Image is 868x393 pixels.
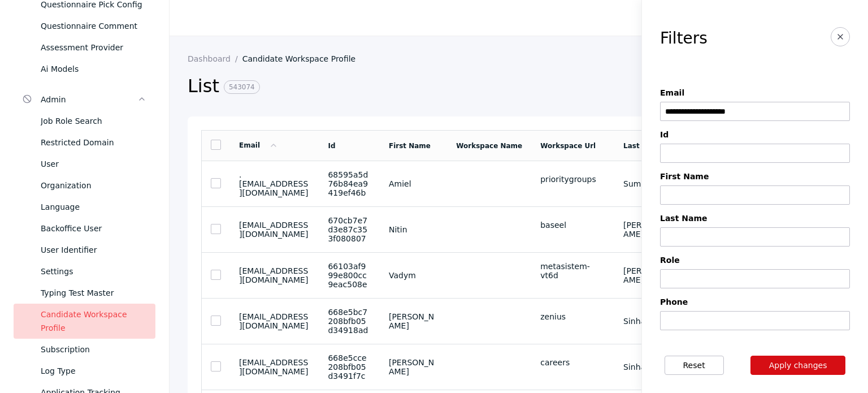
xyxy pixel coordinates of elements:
a: Subscription [14,339,155,360]
label: Role [660,256,850,265]
div: Questionnaire Comment [41,19,146,33]
div: Subscription [41,343,146,356]
div: Restricted Domain [41,136,146,149]
a: Language [14,196,155,218]
section: [EMAIL_ADDRESS][DOMAIN_NAME] [239,266,310,284]
h3: Filters [660,29,708,47]
div: Settings [41,265,146,278]
a: User [14,153,155,175]
section: [EMAIL_ADDRESS][DOMAIN_NAME] [239,221,310,239]
section: Sinha [623,317,672,326]
label: Email [660,88,850,97]
a: Candidate Workspace Profile [14,304,155,339]
div: User Identifier [41,243,146,257]
h2: List [188,75,674,98]
a: Organization [14,175,155,196]
section: 68595a5d76b84ea9419ef46b [328,170,370,197]
div: metasistem-vt6d [540,262,605,280]
div: Backoffice User [41,222,146,235]
div: careers [540,358,605,367]
a: Typing Test Master [14,282,155,304]
section: [PERSON_NAME] [623,221,672,239]
label: First Name [660,172,850,181]
section: 668e5bc7208bfb05d34918ad [328,308,370,335]
a: Candidate Workspace Profile [242,54,365,63]
a: Ai Models [14,58,155,80]
label: Phone [660,297,850,306]
div: Assessment Provider [41,41,146,54]
div: Log Type [41,364,146,378]
a: Last Name [623,142,664,150]
a: Email [239,141,278,149]
div: Job Role Search [41,114,146,128]
a: Restricted Domain [14,132,155,153]
section: 668e5cce208bfb05d3491f7c [328,353,370,381]
div: Organization [41,179,146,192]
section: Sinha [623,362,672,372]
a: Dashboard [188,54,242,63]
a: User Identifier [14,239,155,261]
div: Language [41,200,146,214]
section: Sumayao [623,179,672,188]
div: User [41,157,146,171]
label: Last Name [660,214,850,223]
td: Workspace Url [531,131,614,161]
section: [EMAIL_ADDRESS][DOMAIN_NAME] [239,312,310,330]
div: prioritygroups [540,175,605,184]
div: zenius [540,312,605,321]
section: Amiel [389,179,438,188]
div: Ai Models [41,62,146,76]
div: Typing Test Master [41,286,146,300]
section: [PERSON_NAME] [389,312,438,330]
section: Nitin [389,225,438,234]
div: Candidate Workspace Profile [41,308,146,335]
section: 66103af999e800cc9eac508e [328,262,370,289]
div: baseel [540,221,605,230]
button: Apply changes [750,356,846,375]
td: Workspace Name [447,131,531,161]
a: Log Type [14,360,155,382]
span: 543074 [224,80,260,94]
section: .[EMAIL_ADDRESS][DOMAIN_NAME] [239,170,310,197]
button: Reset [665,356,724,375]
section: 670cb7e7d3e87c353f080807 [328,216,370,243]
a: Id [328,142,335,150]
section: [PERSON_NAME] [389,358,438,376]
a: First Name [389,142,431,150]
div: Admin [41,93,137,106]
a: Questionnaire Comment [14,15,155,37]
a: Settings [14,261,155,282]
a: Backoffice User [14,218,155,239]
section: [PERSON_NAME] [623,266,672,284]
label: Id [660,130,850,139]
a: Assessment Provider [14,37,155,58]
section: [EMAIL_ADDRESS][DOMAIN_NAME] [239,358,310,376]
section: Vadym [389,271,438,280]
a: Job Role Search [14,110,155,132]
